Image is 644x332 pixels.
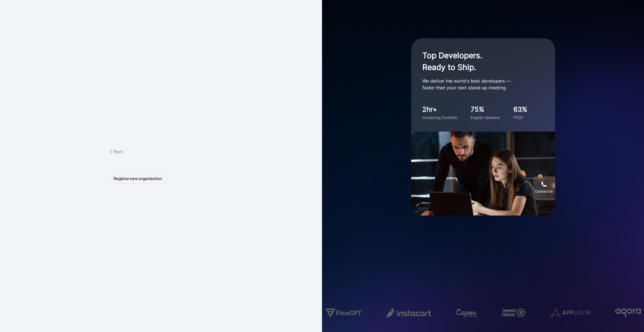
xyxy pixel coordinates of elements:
[471,104,500,114] div: 75%
[109,173,167,184] button: Register new organization
[513,104,527,114] div: 63%
[113,176,162,181] span: Register new organization
[471,114,500,120] div: English Speaker
[422,104,457,114] div: 2hr+
[422,114,457,120] div: Screening Duration
[422,50,534,73] h1: Top Developers. Ready to Ship.
[513,114,527,120] div: F500
[533,176,555,199] button: Contact Us
[535,189,553,194] div: Contact Us
[422,78,534,91] p: We deliver the world's best developers — faster than your next stand-up meeting.
[109,149,123,154] span: Back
